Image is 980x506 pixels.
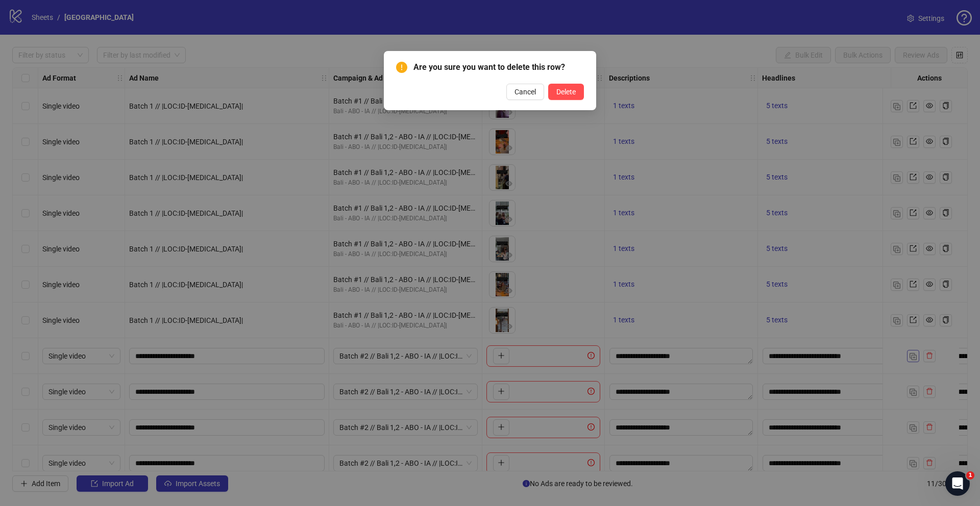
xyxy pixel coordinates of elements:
span: Are you sure you want to delete this row? [413,61,584,73]
span: 1 [966,471,974,479]
span: Cancel [514,88,536,96]
span: Delete [556,88,576,96]
button: Cancel [506,84,544,100]
span: exclamation-circle [396,62,407,73]
iframe: Intercom live chat [945,471,970,496]
button: Delete [548,84,584,100]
